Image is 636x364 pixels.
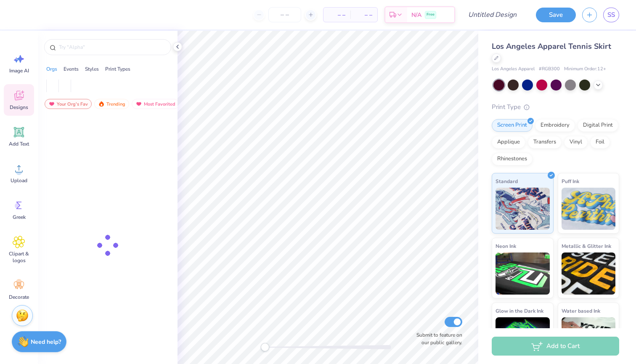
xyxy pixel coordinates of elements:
[564,136,588,149] div: Vinyl
[46,65,57,73] div: Orgs
[562,188,616,230] img: Puff Ink
[329,11,345,19] span: – –
[10,104,28,111] span: Designs
[58,43,166,51] input: Try "Alpha"
[261,343,269,351] div: Accessibility label
[492,119,533,132] div: Screen Print
[496,306,543,315] span: Glow in the Dark Ink
[412,331,462,346] label: Submit to feature on our public gallery.
[11,177,27,184] span: Upload
[564,66,606,73] span: Minimum Order: 12 +
[590,136,610,149] div: Foil
[427,12,435,18] span: Free
[536,8,576,22] button: Save
[5,250,33,264] span: Clipart & logos
[135,101,142,107] img: most_fav.gif
[64,65,79,73] div: Events
[9,141,29,147] span: Add Text
[9,67,29,74] span: Image AI
[9,294,29,300] span: Decorate
[492,41,611,51] span: Los Angeles Apparel Tennis Skirt
[48,101,55,107] img: most_fav.gif
[528,136,562,149] div: Transfers
[94,99,129,109] div: Trending
[578,119,618,132] div: Digital Print
[562,306,600,315] span: Water based Ink
[355,11,372,19] span: – –
[132,99,179,109] div: Most Favorited
[492,66,535,73] span: Los Angeles Apparel
[496,242,516,250] span: Neon Ink
[607,10,615,20] span: SS
[535,119,575,132] div: Embroidery
[31,338,61,346] strong: Need help?
[562,242,611,250] span: Metallic & Glitter Ink
[411,11,421,19] span: N/A
[496,177,518,186] span: Standard
[496,317,550,359] img: Glow in the Dark Ink
[496,252,550,295] img: Neon Ink
[492,136,525,149] div: Applique
[562,317,616,359] img: Water based Ink
[105,65,130,73] div: Print Types
[85,65,99,73] div: Styles
[492,102,619,112] div: Print Type
[492,153,533,165] div: Rhinestones
[562,252,616,295] img: Metallic & Glitter Ink
[562,177,579,186] span: Puff Ink
[45,99,92,109] div: Your Org's Fav
[496,188,550,230] img: Standard
[603,8,619,22] a: SS
[98,101,105,107] img: trending.gif
[268,7,301,22] input: – –
[539,66,560,73] span: # RGB300
[461,6,523,23] input: Untitled Design
[13,214,26,221] span: Greek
